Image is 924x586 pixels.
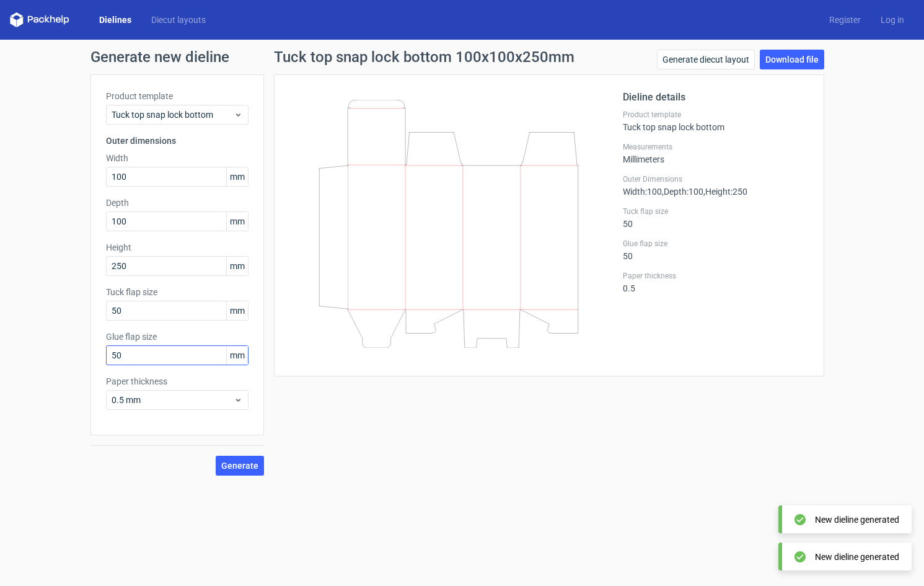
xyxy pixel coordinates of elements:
label: Height [106,241,249,254]
div: 0.5 [623,271,809,293]
span: Width : 100 [623,187,662,197]
span: mm [226,346,248,365]
span: 0.5 mm [112,394,234,406]
a: Register [819,14,871,26]
span: Tuck top snap lock bottom [112,109,234,121]
button: Generate [216,456,264,476]
label: Depth [106,197,249,209]
label: Tuck flap size [623,206,809,216]
span: , Height : 250 [703,187,747,197]
a: Dielines [89,14,141,26]
div: 50 [623,206,809,229]
label: Outer Dimensions [623,174,809,184]
span: mm [226,301,248,320]
label: Glue flap size [106,331,249,343]
a: Generate diecut layout [657,50,755,69]
a: Log in [871,14,914,26]
label: Product template [623,110,809,120]
h1: Generate new dieline [90,50,834,64]
a: Download file [760,50,824,69]
div: 50 [623,239,809,261]
div: Tuck top snap lock bottom [623,110,809,132]
div: New dieline generated [815,513,899,526]
label: Glue flap size [623,239,809,249]
h3: Outer dimensions [106,135,249,147]
label: Paper thickness [106,375,249,388]
label: Tuck flap size [106,286,249,298]
label: Measurements [623,142,809,152]
label: Product template [106,90,249,102]
div: Millimeters [623,142,809,164]
label: Width [106,152,249,164]
label: Paper thickness [623,271,809,281]
div: New dieline generated [815,551,899,563]
span: mm [226,167,248,186]
h1: Tuck top snap lock bottom 100x100x250mm [274,50,574,64]
a: Diecut layouts [141,14,216,26]
h2: Dieline details [623,90,809,105]
span: mm [226,257,248,275]
span: mm [226,212,248,231]
span: Generate [221,461,258,470]
span: , Depth : 100 [662,187,703,197]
